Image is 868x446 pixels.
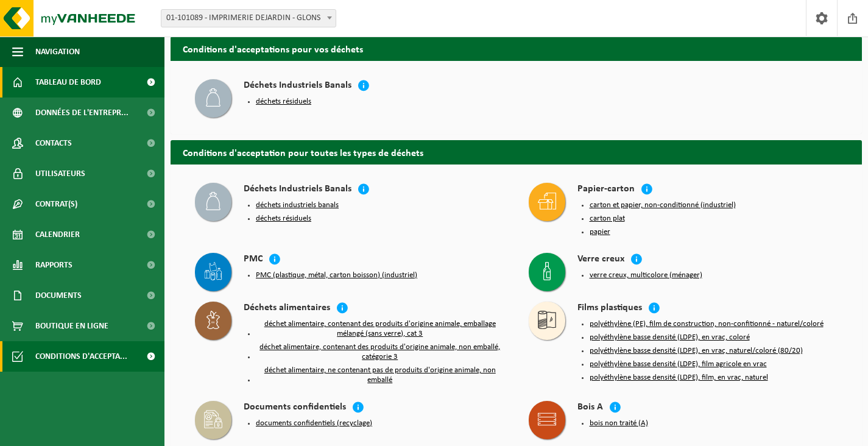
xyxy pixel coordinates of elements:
[35,97,129,128] span: Données de l'entrepr...
[256,214,311,224] button: déchets résiduels
[590,227,610,237] button: papier
[577,302,642,316] h4: Films plastiques
[35,158,85,189] span: Utilisateurs
[577,253,624,267] h4: Verre creux
[171,37,862,60] h2: Conditions d'acceptations pour vos déchets
[256,419,372,428] button: documents confidentiels (recyclage)
[35,189,77,219] span: Contrat(s)
[577,183,635,197] h4: Papier-carton
[590,319,824,329] button: polyéthylène (PE), film de construction, non-confitionné - naturel/coloré
[590,373,768,383] button: polyéthylène basse densité (LDPE), film, en vrac, naturel
[256,271,417,280] button: PMC (plastique, métal, carton boisson) (industriel)
[256,319,504,339] button: déchet alimentaire, contenant des produits d'origine animale, emballage mélangé (sans verre), cat 3
[35,37,80,67] span: Navigation
[35,128,72,158] span: Contacts
[35,280,82,311] span: Documents
[244,401,346,415] h4: Documents confidentiels
[256,97,311,107] button: déchets résiduels
[590,346,803,356] button: polyéthylène basse densité (LDPE), en vrac, naturel/coloré (80/20)
[590,214,625,224] button: carton plat
[35,250,72,280] span: Rapports
[171,140,862,164] h2: Conditions d'acceptation pour toutes les types de déchets
[256,200,339,210] button: déchets industriels banals
[35,311,108,341] span: Boutique en ligne
[161,9,336,27] span: 01-101089 - IMPRIMERIE DEJARDIN - GLONS
[244,183,351,197] h4: Déchets Industriels Banals
[590,200,736,210] button: carton et papier, non-conditionné (industriel)
[590,359,767,369] button: polyéthylène basse densité (LDPE), film agricole en vrac
[35,219,80,250] span: Calendrier
[35,67,101,97] span: Tableau de bord
[256,366,504,385] button: déchet alimentaire, ne contenant pas de produits d'origine animale, non emballé
[244,79,351,93] h4: Déchets Industriels Banals
[244,253,263,267] h4: PMC
[590,271,702,280] button: verre creux, multicolore (ménager)
[577,401,603,415] h4: Bois A
[590,419,648,428] button: bois non traité (A)
[256,342,504,362] button: déchet alimentaire, contenant des produits d'origine animale, non emballé, catégorie 3
[161,10,336,27] span: 01-101089 - IMPRIMERIE DEJARDIN - GLONS
[35,341,127,372] span: Conditions d'accepta...
[590,333,750,342] button: polyéthylène basse densité (LDPE), en vrac, coloré
[244,302,330,316] h4: Déchets alimentaires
